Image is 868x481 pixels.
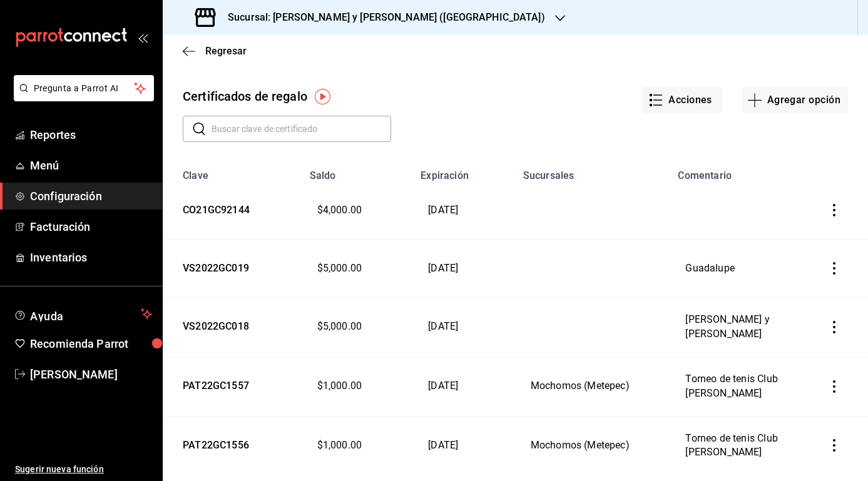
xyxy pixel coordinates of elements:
[670,162,805,181] th: Comentario
[34,82,135,95] span: Pregunta a Parrot AI
[9,91,154,104] a: Pregunta a Parrot AI
[163,240,302,298] td: VS2022GC019
[413,357,516,416] td: [DATE]
[14,75,154,101] button: Pregunta a Parrot AI
[30,335,152,352] span: Recomienda Parrot
[15,463,152,476] span: Sugerir nueva función
[670,298,805,357] td: [PERSON_NAME] y [PERSON_NAME]
[218,10,545,25] h3: Sucursal: [PERSON_NAME] y [PERSON_NAME] ([GEOGRAPHIC_DATA])
[516,357,671,416] td: Mochomos (Metepec)
[30,218,152,235] span: Facturación
[413,416,516,475] td: [DATE]
[30,157,152,174] span: Menú
[641,87,722,113] button: Acciones
[183,45,247,57] button: Regresar
[302,181,414,240] td: $4,000.00
[302,162,414,181] th: Saldo
[183,87,307,106] div: Certificados de regalo
[163,357,302,416] td: PAT22GC1557
[670,416,805,475] td: Torneo de tenis Club [PERSON_NAME]
[30,126,152,143] span: Reportes
[30,366,152,383] span: [PERSON_NAME]
[163,181,302,240] td: CO21GC92144
[516,416,671,475] td: Mochomos (Metepec)
[413,181,516,240] td: [DATE]
[670,240,805,298] td: Guadalupe
[30,249,152,266] span: Inventarios
[205,45,247,57] span: Regresar
[315,89,330,104] img: Tooltip marker
[413,298,516,357] td: [DATE]
[302,298,414,357] td: $5,000.00
[30,188,152,205] span: Configuración
[30,306,136,322] span: Ayuda
[163,162,302,181] th: Clave
[163,416,302,475] td: PAT22GC1556
[413,240,516,298] td: [DATE]
[163,298,302,357] td: VS2022GC018
[516,162,671,181] th: Sucursales
[302,416,414,475] td: $1,000.00
[670,357,805,416] td: Torneo de tenis Club [PERSON_NAME]
[302,357,414,416] td: $1,000.00
[413,162,516,181] th: Expiración
[138,33,148,43] button: open_drawer_menu
[742,87,848,113] button: Agregar opción
[302,240,414,298] td: $5,000.00
[212,116,391,141] input: Buscar clave de certificado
